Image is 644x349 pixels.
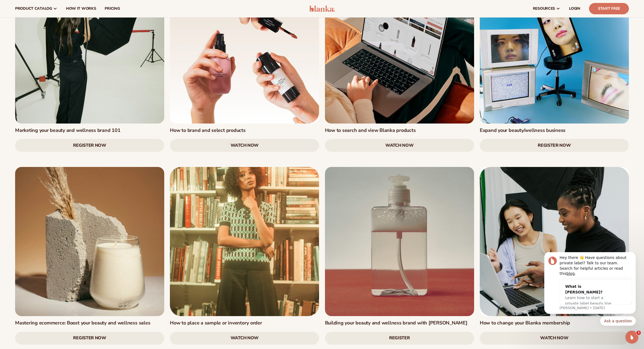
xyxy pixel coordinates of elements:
h3: How to brand and select products [170,127,319,134]
a: Register [325,332,474,345]
a: watch now [480,332,629,345]
img: logo [309,5,335,12]
a: Register Now [15,139,164,152]
span: LOGIN [569,6,580,11]
h3: Marketing your beauty and wellness brand 101 [15,127,164,134]
span: 3 [636,331,641,335]
span: pricing [105,6,120,11]
h3: Building your beauty and wellness brand with [PERSON_NAME] [325,320,474,326]
div: What is [PERSON_NAME]?Learn how to start a private label beauty line with [PERSON_NAME] [24,27,85,64]
p: Message from Lee, sent 5d ago [23,53,96,58]
div: What is [PERSON_NAME]? [29,32,79,43]
a: Register Now [15,332,164,345]
button: Quick reply: Ask a question [64,64,100,74]
a: watch now [170,332,319,345]
a: Start Free [589,3,629,14]
span: product catalog [15,6,52,11]
h3: Expand your beauty/wellness business [480,127,629,134]
a: blog [30,19,39,23]
div: Message content [23,3,96,52]
span: Learn how to start a private label beauty line with [PERSON_NAME] [29,43,75,59]
a: Register Now [480,139,629,152]
span: How It Works [66,6,96,11]
img: Profile image for Lee [12,4,21,13]
div: Hey there 👋 Have questions about private label? Talk to our team. Search for helpful articles or ... [23,3,96,24]
iframe: Intercom live chat [625,331,638,344]
iframe: Intercom notifications message [536,252,644,329]
a: watch now [325,139,474,152]
h3: How to place a sample or inventory order [170,320,319,326]
h3: Mastering ecommerce: Boost your beauty and wellness sales [15,320,164,326]
h3: How to search and view Blanka products [325,127,474,134]
h3: How to change your Blanka membership [480,320,629,326]
a: watch now [170,139,319,152]
span: resources [533,6,555,11]
div: Quick reply options [8,64,100,74]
